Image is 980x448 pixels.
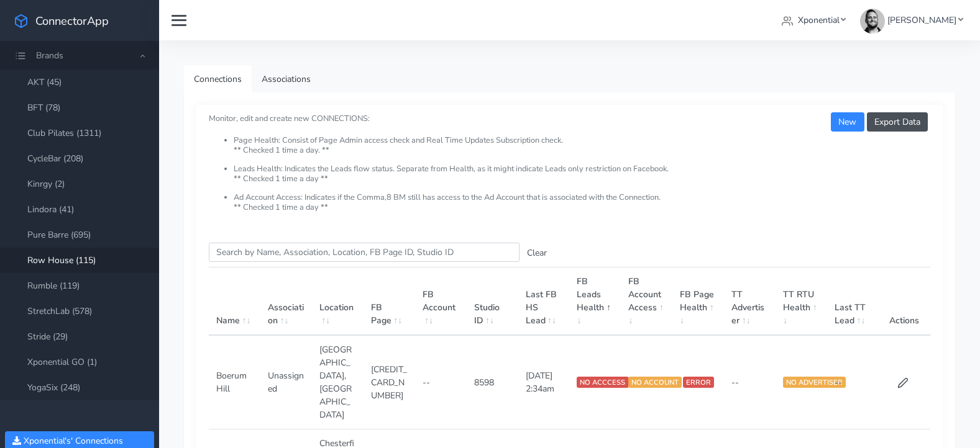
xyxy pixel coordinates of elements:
th: FB Page Health [672,267,724,336]
td: -- [724,335,776,429]
input: enter text you want to search [209,243,520,262]
td: Unassigned [260,335,312,429]
button: New [831,112,864,132]
span: [PERSON_NAME] [887,14,956,26]
th: Actions [879,267,930,336]
a: [PERSON_NAME] [855,9,968,32]
button: Export Data [867,112,928,132]
td: -- [415,335,467,429]
td: [GEOGRAPHIC_DATA],[GEOGRAPHIC_DATA] [312,335,364,429]
th: FB Leads Health [569,267,621,336]
td: [DATE] 2:34am [518,335,570,429]
th: Association [260,267,312,336]
small: Monitor, edit and create new CONNECTIONS: [209,103,930,212]
span: NO ACCOUNT [628,377,682,388]
td: [CREDIT_CARD_NUMBER] [364,335,415,429]
li: Page Health: Consist of Page Admin access check and Real Time Updates Subscription check. ** Chec... [234,136,930,164]
button: Clear [520,243,554,262]
li: Leads Health: Indicates the Leads flow status. Separate from Health, as it might indicate Leads o... [234,164,930,193]
th: FB Account Access [621,267,672,336]
img: James Carr [860,9,885,34]
span: NO ACCCESS [577,377,628,388]
a: Xponential [777,9,851,32]
span: NO ADVERTISER [783,377,846,388]
a: Associations [252,65,321,93]
td: 8598 [467,335,518,429]
td: -- [827,335,879,429]
a: Connections [184,65,252,93]
th: FB Page [364,267,415,336]
span: Xponential [798,14,840,26]
span: ERROR [683,377,714,388]
th: TT Advertiser [724,267,776,336]
th: Location [312,267,364,336]
th: Last FB HS Lead [518,267,570,336]
th: Studio ID [467,267,518,336]
th: TT RTU Health [776,267,827,336]
td: Boerum Hill [209,335,260,429]
span: ConnectorApp [35,13,109,29]
th: Last TT Lead [827,267,879,336]
th: FB Account [415,267,467,336]
span: Brands [36,50,63,61]
th: Name [209,267,260,336]
li: Ad Account Access: Indicates if the Comma,8 BM still has access to the Ad Account that is associa... [234,193,930,212]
